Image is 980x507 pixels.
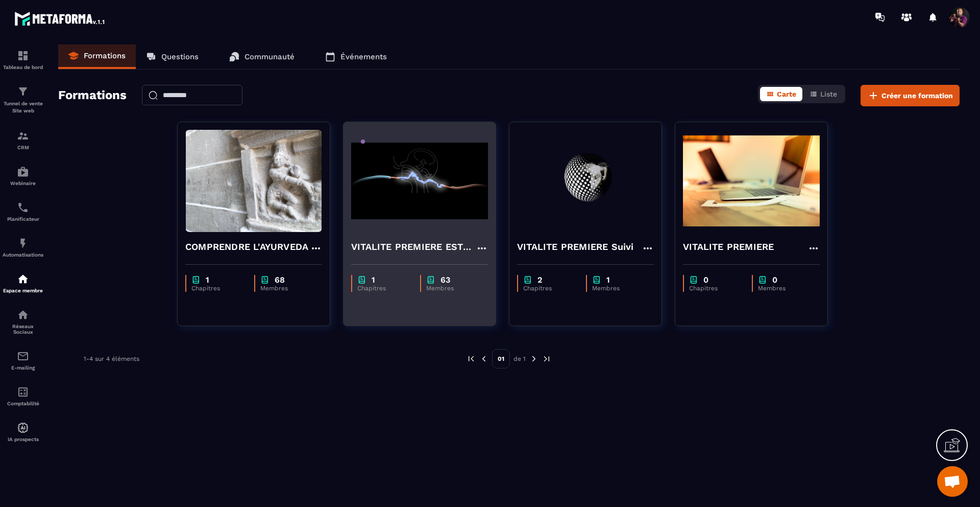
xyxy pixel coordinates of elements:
[84,51,126,60] p: Formations
[17,50,29,62] img: formation
[529,354,538,363] img: next
[351,240,476,254] h4: VITALITE PREMIERE ESTRELLA
[343,122,509,339] a: formation-backgroundVITALITE PREMIERE ESTRELLAchapter1Chapitreschapter63Membres
[517,130,654,232] img: formation-background
[3,365,43,371] p: E-mailing
[357,285,410,292] p: Chapitres
[185,130,322,232] img: formation-background
[58,85,127,106] h2: Formations
[509,122,675,339] a: formation-backgroundVITALITE PREMIERE Suivichapter2Chapitreschapter1Membres
[592,285,644,292] p: Membres
[3,324,43,335] p: Réseaux Sociaux
[84,355,139,362] p: 1-4 sur 4 éléments
[3,64,43,70] p: Tableau de bord
[803,87,843,101] button: Liste
[758,285,810,292] p: Membres
[777,90,796,98] span: Carte
[3,100,43,114] p: Tunnel de vente Site web
[17,350,29,362] img: email
[3,436,43,442] p: IA prospects
[3,301,43,342] a: social-networksocial-networkRéseaux Sociaux
[14,9,106,28] img: logo
[260,285,312,292] p: Membres
[136,44,209,69] a: Questions
[206,275,209,285] p: 1
[683,130,820,232] img: formation-background
[758,275,767,285] img: chapter
[191,285,244,292] p: Chapitres
[537,275,542,285] p: 2
[3,78,43,122] a: formationformationTunnel de vente Site web
[17,386,29,398] img: accountant
[440,275,450,285] p: 63
[3,122,43,158] a: formationformationCRM
[191,275,201,285] img: chapter
[357,275,366,285] img: chapter
[315,44,397,69] a: Événements
[17,422,29,434] img: automations
[3,288,43,293] p: Espace membre
[3,158,43,194] a: automationsautomationsWebinaire
[58,44,136,69] a: Formations
[260,275,269,285] img: chapter
[689,275,698,285] img: chapter
[689,285,742,292] p: Chapitres
[17,130,29,142] img: formation
[3,145,43,150] p: CRM
[3,401,43,406] p: Comptabilité
[3,378,43,414] a: accountantaccountantComptabilité
[3,229,43,265] a: automationsautomationsAutomatisations
[703,275,708,285] p: 0
[937,466,968,497] div: Ouvrir le chat
[340,52,387,61] p: Événements
[3,180,43,186] p: Webinaire
[244,52,295,61] p: Communauté
[523,275,532,285] img: chapter
[517,240,634,254] h4: VITALITE PREMIERE Suivi
[523,285,576,292] p: Chapitres
[675,122,841,339] a: formation-backgroundVITALITE PREMIEREchapter0Chapitreschapter0Membres
[426,285,478,292] p: Membres
[592,275,601,285] img: chapter
[479,354,488,363] img: prev
[219,44,305,69] a: Communauté
[161,52,199,61] p: Questions
[881,90,953,101] span: Créer une formation
[17,309,29,321] img: social-network
[861,85,960,106] button: Créer une formation
[17,85,29,98] img: formation
[3,342,43,378] a: emailemailE-mailing
[177,122,343,339] a: formation-backgroundCOMPRENDRE L'AYURVEDAchapter1Chapitreschapter68Membres
[372,275,375,285] p: 1
[760,87,802,101] button: Carte
[820,90,837,98] span: Liste
[426,275,435,285] img: chapter
[351,130,488,232] img: formation-background
[3,265,43,301] a: automationsautomationsEspace membre
[513,355,526,363] p: de 1
[3,252,43,258] p: Automatisations
[275,275,285,285] p: 68
[17,237,29,249] img: automations
[3,42,43,78] a: formationformationTableau de bord
[542,354,551,363] img: next
[606,275,610,285] p: 1
[17,201,29,214] img: scheduler
[17,166,29,178] img: automations
[683,240,774,254] h4: VITALITE PREMIERE
[185,240,308,254] h4: COMPRENDRE L'AYURVEDA
[772,275,777,285] p: 0
[17,273,29,285] img: automations
[3,216,43,222] p: Planificateur
[492,349,510,368] p: 01
[3,194,43,229] a: schedulerschedulerPlanificateur
[467,354,476,363] img: prev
